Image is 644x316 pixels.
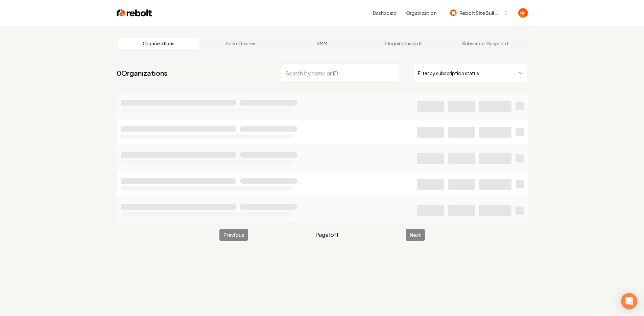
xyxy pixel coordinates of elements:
a: Spam Review [199,38,281,49]
a: SMM [281,38,363,49]
img: Rebolt Logo [117,8,152,18]
span: Page 1 of 1 [315,231,338,239]
input: Search by name or ID [281,64,400,83]
a: Subscriber Snapshot [445,38,526,49]
a: 0Organizations [117,68,167,78]
div: Open Intercom Messenger [621,293,637,309]
a: Ongoing Insights [363,38,445,49]
button: Organization [402,7,440,19]
img: Rebolt Site Builder [450,9,457,16]
a: Organizations [118,38,200,49]
img: Matthew Meyer [518,8,528,18]
button: Open user button [518,8,528,18]
span: Rebolt Site Builder [459,9,501,17]
a: Dashboard [373,9,397,16]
